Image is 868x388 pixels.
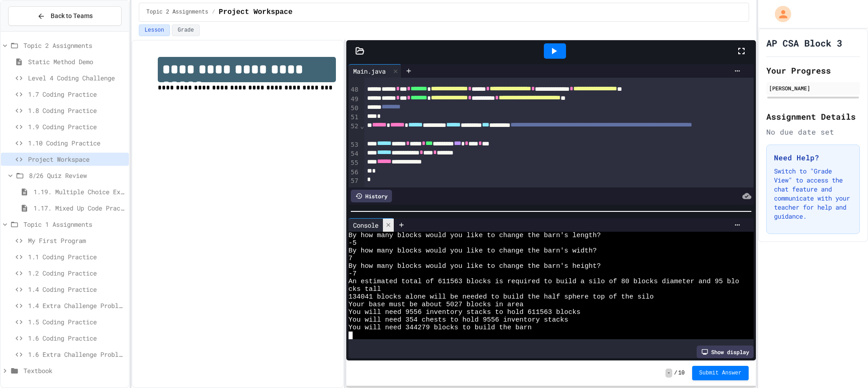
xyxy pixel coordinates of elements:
div: 54 [349,150,360,159]
span: - [665,369,672,378]
span: / [674,369,677,377]
span: You will need 344279 blocks to build the barn [349,324,532,332]
div: History [351,190,392,202]
h2: Your Progress [766,64,860,77]
div: [PERSON_NAME] [769,84,857,92]
span: 8/26 Quiz Review [29,171,125,180]
span: An estimated total of 611563 blocks is required to build a silo of 80 blocks diameter and 95 blo [349,278,739,285]
span: 1.4 Coding Practice [28,285,125,294]
span: 1.2 Coding Practice [28,268,125,278]
div: Main.java [349,64,401,78]
span: By how many blocks would you like to change the barn's length? [349,232,601,239]
span: 134041 blocks alone will be needed to build the half sphere top of the silo [349,293,654,301]
div: Console [349,218,394,232]
span: -5 [349,239,357,247]
div: 53 [349,140,360,150]
span: 1.6 Coding Practice [28,333,125,343]
div: Console [349,220,383,230]
p: Switch to "Grade View" to access the chat feature and communicate with your teacher for help and ... [774,167,852,221]
span: By how many blocks would you like to change the barn's height? [349,262,601,270]
h1: AP CSA Block 3 [766,37,842,49]
span: -7 [349,270,357,278]
div: 55 [349,159,360,168]
span: 1.19. Multiple Choice Exercises for Unit 1a (1.1-1.6) [33,187,125,196]
div: My Account [765,4,793,24]
span: Topic 2 Assignments [146,9,208,16]
h2: Assignment Details [766,110,860,123]
span: 1.8 Coding Practice [28,106,125,115]
button: Back to Teams [8,6,122,26]
span: Static Method Demo [28,57,125,66]
div: Show display [697,346,754,358]
span: Topic 1 Assignments [24,220,125,229]
span: 1.1 Coding Practice [28,252,125,262]
div: 48 [349,85,360,94]
span: Fold line [360,122,364,130]
span: 1.7 Coding Practice [28,89,125,99]
div: 50 [349,104,360,113]
span: Project Workspace [219,7,292,18]
span: 1.6 Extra Challenge Problem [28,350,125,359]
span: Project Workspace [28,154,125,164]
div: 49 [349,95,360,104]
div: Main.java [349,66,390,76]
span: My First Program [28,236,125,245]
span: 1.9 Coding Practice [28,122,125,131]
span: 1.10 Coding Practice [28,138,125,148]
span: Submit Answer [699,369,742,377]
div: 52 [349,122,360,140]
span: cks tall [349,285,381,293]
span: 1.4 Extra Challenge Problem [28,301,125,310]
div: 51 [349,113,360,122]
button: Grade [172,24,200,36]
span: Level 4 Coding Challenge [28,73,125,83]
span: You will need 354 chests to hold 9556 inventory stacks [349,316,568,324]
span: 7 [349,255,353,262]
span: Your base must be about 5027 blocks in area [349,301,524,309]
button: Lesson [139,24,170,36]
div: 57 [349,177,360,186]
div: No due date set [766,126,860,137]
div: 56 [349,168,360,177]
h3: Need Help? [774,152,852,163]
span: Topic 2 Assignments [24,41,125,50]
span: Back to Teams [51,11,93,21]
span: By how many blocks would you like to change the barn's width? [349,247,597,255]
span: 1.5 Coding Practice [28,317,125,327]
span: 1.17. Mixed Up Code Practice 1.1-1.6 [33,203,125,213]
span: Textbook [24,366,125,375]
button: Submit Answer [692,366,749,380]
span: You will need 9556 inventory stacks to hold 611563 blocks [349,309,580,316]
span: / [212,9,215,16]
span: 10 [678,369,684,377]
